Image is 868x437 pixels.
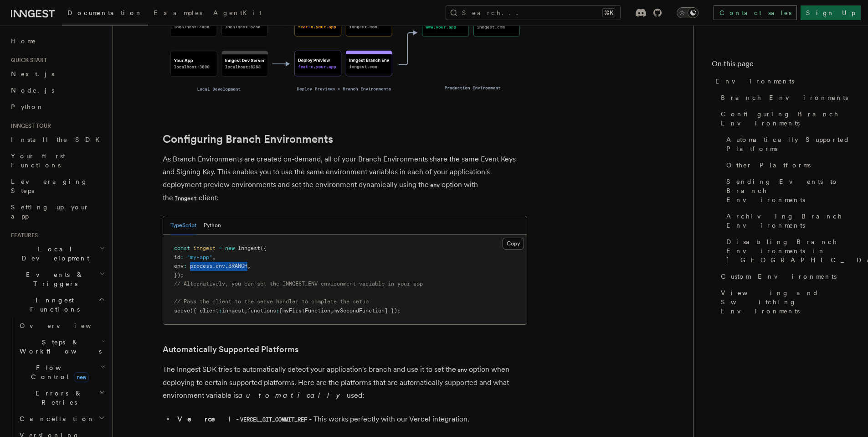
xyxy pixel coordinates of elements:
span: . [225,263,228,269]
span: Branch Environments [721,93,848,102]
a: Next.js [7,66,107,82]
li: - - This works perfectly with our Vercel integration. [175,413,527,426]
span: new [225,245,235,251]
span: : [184,263,187,269]
a: AgentKit [208,3,267,25]
span: id [174,254,180,260]
button: Copy [503,238,524,250]
span: , [330,307,334,314]
button: Errors & Retries [16,385,107,411]
span: , [212,254,216,260]
span: Inngest Functions [7,296,98,314]
h4: On this page [712,58,850,73]
button: Toggle dark mode [677,7,699,18]
a: Overview [16,317,107,334]
button: Flow Controlnew [16,359,107,385]
span: Automatically Supported Platforms [726,135,850,153]
span: Other Platforms [726,161,811,170]
span: const [174,245,190,251]
span: Archiving Branch Environments [726,212,850,230]
span: // Pass the client to the serve handler to complete the setup [174,298,369,305]
span: Custom Environments [721,272,837,281]
span: Events & Triggers [7,270,99,288]
button: Events & Triggers [7,266,107,292]
span: : [219,307,222,314]
strong: Vercel [177,415,236,423]
a: Your first Functions [7,148,107,173]
a: Viewing and Switching Environments [717,285,850,319]
code: env [456,366,469,374]
a: Examples [148,3,208,25]
span: Setting up your app [11,203,89,220]
span: Configuring Branch Environments [721,109,850,128]
span: Quick start [7,57,47,64]
em: automatically [238,391,347,400]
span: }); [174,272,184,278]
a: Install the SDK [7,131,107,148]
a: Environments [712,73,850,89]
span: Features [7,232,38,239]
span: = [219,245,222,251]
span: , [247,263,251,269]
p: As Branch Environments are created on-demand, all of your Branch Environments share the same Even... [163,153,527,205]
button: Cancellation [16,411,107,427]
a: Custom Environments [717,268,850,285]
span: new [74,372,89,382]
a: Configuring Branch Environments [163,133,333,146]
span: Environments [715,77,794,86]
a: Node.js [7,82,107,99]
span: env [174,263,184,269]
span: inngest [222,307,244,314]
span: serve [174,307,190,314]
button: Steps & Workflows [16,334,107,359]
code: Inngest [173,195,199,203]
code: VERCEL_GIT_COMMIT_REF [239,416,309,424]
span: env [216,263,225,269]
span: ({ [260,245,267,251]
a: Automatically Supported Platforms [723,131,850,157]
span: functions [247,307,276,314]
a: Disabling Branch Environments in [GEOGRAPHIC_DATA] [723,234,850,268]
span: BRANCH [228,263,247,269]
span: Inngest [238,245,260,251]
span: inngest [193,245,216,251]
span: Install the SDK [11,136,105,143]
span: // Alternatively, you can set the INNGEST_ENV environment variable in your app [174,281,423,287]
span: Examples [154,9,202,16]
span: : [180,254,184,260]
span: Node.js [11,87,54,94]
p: The Inngest SDK tries to automatically detect your application's branch and use it to set the opt... [163,363,527,402]
a: Sign Up [801,5,861,20]
a: Leveraging Steps [7,173,107,199]
code: env [429,182,442,189]
span: Next.js [11,70,54,78]
span: Flow Control [16,363,100,381]
a: Other Platforms [723,157,850,173]
span: Your first Functions [11,152,65,169]
span: , [244,307,247,314]
span: Leveraging Steps [11,178,88,194]
span: Steps & Workflows [16,338,102,356]
span: Sending Events to Branch Environments [726,177,850,204]
span: Python [11,103,44,110]
span: . [212,263,216,269]
span: ({ client [190,307,219,314]
a: Setting up your app [7,199,107,224]
span: Overview [20,322,113,329]
span: Cancellation [16,414,95,423]
span: "my-app" [187,254,212,260]
button: Python [204,216,221,235]
span: [myFirstFunction [279,307,330,314]
a: Archiving Branch Environments [723,208,850,234]
span: mySecondFunction] }); [334,307,401,314]
span: Documentation [67,9,143,16]
button: TypeScript [170,216,196,235]
span: : [276,307,279,314]
kbd: ⌘K [602,8,615,17]
button: Search...⌘K [446,5,621,20]
span: Inngest tour [7,122,51,130]
a: Branch Environments [717,89,850,106]
span: Errors & Retries [16,389,99,407]
span: Home [11,36,36,46]
a: Automatically Supported Platforms [163,343,298,356]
